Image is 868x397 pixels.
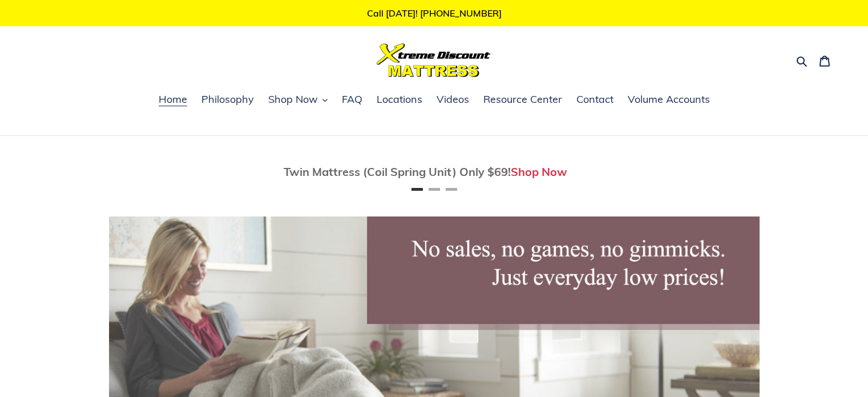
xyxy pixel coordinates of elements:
[628,93,710,106] span: Volume Accounts
[153,91,193,109] a: Home
[411,188,423,191] button: Page 1
[622,91,716,109] a: Volume Accounts
[478,91,568,109] a: Resource Center
[201,93,254,106] span: Philosophy
[446,188,457,191] button: Page 3
[377,93,422,106] span: Locations
[429,188,440,191] button: Page 2
[159,93,187,106] span: Home
[511,165,567,179] a: Shop Now
[342,93,362,106] span: FAQ
[284,165,511,179] span: Twin Mattress (Coil Spring Unit) Only $69!
[263,91,333,109] button: Shop Now
[571,91,619,109] a: Contact
[431,91,475,109] a: Videos
[336,91,368,109] a: FAQ
[437,93,469,106] span: Videos
[196,91,260,109] a: Philosophy
[377,43,491,77] img: Xtreme Discount Mattress
[371,91,428,109] a: Locations
[483,93,562,106] span: Resource Center
[268,93,318,106] span: Shop Now
[576,93,613,106] span: Contact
